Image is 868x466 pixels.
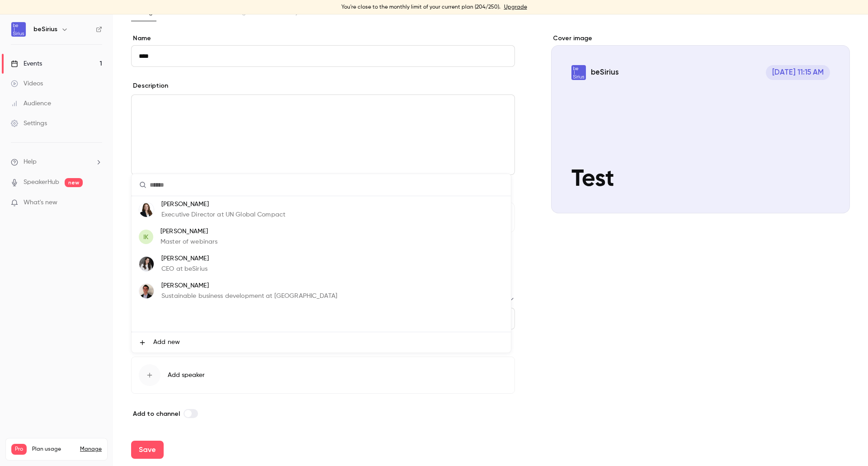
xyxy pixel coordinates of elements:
[160,227,217,236] p: [PERSON_NAME]
[161,210,285,220] p: Executive Director at UN Global Compact
[153,338,180,347] span: Add new
[160,237,217,247] p: Master of webinars
[161,254,209,264] p: [PERSON_NAME]
[143,232,148,242] span: IK
[161,264,209,274] p: CEO at beSirius
[161,200,285,209] p: [PERSON_NAME]
[139,202,154,217] img: Amanda Gardiner
[161,281,337,291] p: [PERSON_NAME]
[161,292,337,301] p: Sustainable business development at [GEOGRAPHIC_DATA]
[139,284,154,298] img: Luca Marioni
[139,257,154,271] img: Anastasia Kuskova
